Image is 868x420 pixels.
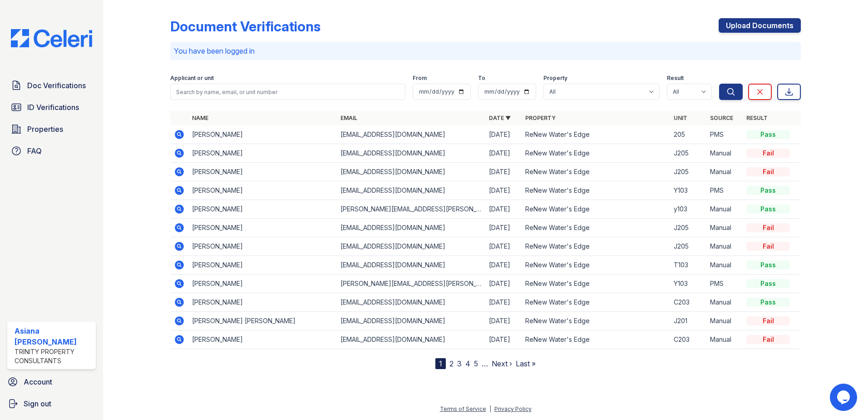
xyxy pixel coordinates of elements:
a: Upload Documents [719,18,801,33]
span: Account [24,376,52,387]
div: Document Verifications [170,18,321,35]
label: Property [543,75,567,82]
td: [DATE] [485,163,522,181]
p: You have been logged in [174,45,797,56]
td: [EMAIL_ADDRESS][DOMAIN_NAME] [337,256,485,275]
span: … [482,358,488,369]
td: ReNew Water's Edge [522,293,670,312]
div: Pass [746,130,790,139]
td: ReNew Water's Edge [522,144,670,163]
td: PMS [706,181,743,200]
td: 205 [670,125,706,144]
a: 4 [465,359,470,368]
div: Fail [746,242,790,251]
td: [EMAIL_ADDRESS][DOMAIN_NAME] [337,181,485,200]
td: [PERSON_NAME] [188,219,337,237]
td: [EMAIL_ADDRESS][DOMAIN_NAME] [337,330,485,349]
td: J201 [670,312,706,330]
a: FAQ [7,142,96,160]
td: Manual [706,219,743,237]
div: Fail [746,223,790,232]
td: [PERSON_NAME] [188,125,337,144]
span: FAQ [27,145,42,156]
td: [PERSON_NAME] [188,330,337,349]
a: Result [746,115,768,121]
button: Sign out [4,395,99,413]
td: [PERSON_NAME] [188,256,337,275]
a: 3 [457,359,462,368]
td: ReNew Water's Edge [522,181,670,200]
a: Doc Verifications [7,76,96,95]
td: [EMAIL_ADDRESS][DOMAIN_NAME] [337,312,485,330]
a: Source [710,115,733,121]
td: ReNew Water's Edge [522,200,670,219]
span: Doc Verifications [27,80,86,91]
td: C203 [670,293,706,312]
td: [EMAIL_ADDRESS][DOMAIN_NAME] [337,125,485,144]
div: Fail [746,335,790,344]
a: ID Verifications [7,98,96,116]
input: Search by name, email, or unit number [170,84,405,100]
a: Properties [7,120,96,138]
td: [DATE] [485,200,522,219]
td: [EMAIL_ADDRESS][DOMAIN_NAME] [337,237,485,256]
img: CE_Logo_Blue-a8612792a0a2168367f1c8372b55b34899dd931a85d93a1a3d3e32e68fde9ad4.png [4,29,99,47]
td: PMS [706,125,743,144]
td: Manual [706,163,743,181]
td: Manual [706,256,743,275]
a: 5 [474,359,478,368]
a: Unit [674,115,687,121]
div: Pass [746,186,790,195]
td: [PERSON_NAME] [188,144,337,163]
label: Result [667,75,684,82]
td: [DATE] [485,237,522,256]
td: [PERSON_NAME] [188,181,337,200]
td: [PERSON_NAME] [188,200,337,219]
div: Fail [746,149,790,158]
td: [DATE] [485,125,522,144]
label: From [413,75,427,82]
a: Privacy Policy [494,405,532,412]
td: ReNew Water's Edge [522,219,670,237]
td: Y103 [670,275,706,293]
td: [DATE] [485,144,522,163]
td: [DATE] [485,312,522,330]
td: [PERSON_NAME] [PERSON_NAME] [188,312,337,330]
div: | [489,405,491,412]
td: ReNew Water's Edge [522,256,670,275]
span: Sign out [24,398,51,409]
td: Manual [706,144,743,163]
td: [PERSON_NAME] [188,293,337,312]
a: Property [525,115,556,121]
td: [DATE] [485,256,522,275]
span: ID Verifications [27,102,79,113]
td: ReNew Water's Edge [522,163,670,181]
td: [EMAIL_ADDRESS][DOMAIN_NAME] [337,219,485,237]
a: Name [192,115,208,121]
td: [DATE] [485,330,522,349]
td: T103 [670,256,706,275]
a: 2 [449,359,454,368]
div: Pass [746,260,790,270]
td: [PERSON_NAME][EMAIL_ADDRESS][PERSON_NAME][PERSON_NAME][DOMAIN_NAME] [337,275,485,293]
td: [EMAIL_ADDRESS][DOMAIN_NAME] [337,293,485,312]
td: Manual [706,200,743,219]
td: [PERSON_NAME] [188,275,337,293]
td: [EMAIL_ADDRESS][DOMAIN_NAME] [337,144,485,163]
td: Manual [706,237,743,256]
td: [PERSON_NAME] [188,237,337,256]
td: ReNew Water's Edge [522,330,670,349]
td: [DATE] [485,293,522,312]
a: Next › [492,359,512,368]
td: ReNew Water's Edge [522,237,670,256]
td: ReNew Water's Edge [522,275,670,293]
td: J205 [670,237,706,256]
td: y103 [670,200,706,219]
div: Pass [746,205,790,214]
td: Manual [706,293,743,312]
td: ReNew Water's Edge [522,125,670,144]
div: Asiana [PERSON_NAME] [15,325,92,347]
td: [EMAIL_ADDRESS][DOMAIN_NAME] [337,163,485,181]
td: PMS [706,275,743,293]
td: Manual [706,330,743,349]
